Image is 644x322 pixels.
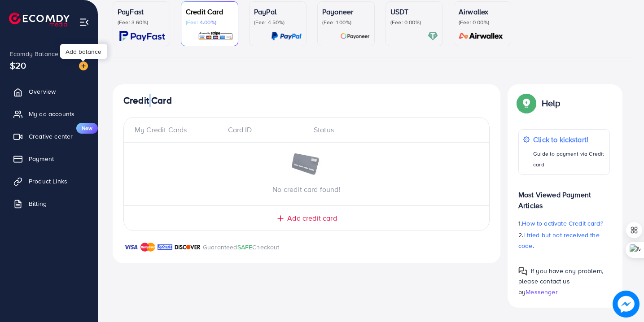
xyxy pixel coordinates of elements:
[287,213,337,223] span: Add credit card
[76,123,98,134] span: New
[322,6,370,17] p: Payoneer
[29,199,47,208] span: Billing
[518,231,600,250] span: I tried but not received the code.
[518,218,610,229] p: 1.
[7,172,91,190] a: Product Links
[186,6,233,17] p: Credit Card
[7,195,91,213] a: Billing
[29,87,56,96] span: Overview
[237,243,253,252] span: SAFE
[533,134,605,145] p: Click to kickstart!
[124,184,489,195] p: No credit card found!
[518,267,527,276] img: Popup guide
[428,31,438,41] img: card
[198,31,233,41] img: card
[518,230,610,251] p: 2.
[119,31,165,41] img: card
[7,105,91,123] a: My ad accounts
[7,83,91,100] a: Overview
[542,98,561,109] p: Help
[203,242,280,252] p: Guaranteed Checkout
[518,95,534,111] img: Popup guide
[254,6,302,17] p: PayPal
[522,219,603,228] span: How to activate Credit card?
[459,19,506,26] p: (Fee: 0.00%)
[79,61,88,70] img: image
[390,6,438,17] p: USDT
[60,44,107,59] div: Add balance
[322,19,370,26] p: (Fee: 1.00%)
[9,13,70,26] img: logo
[518,182,610,211] p: Most Viewed Payment Articles
[158,242,172,252] img: brand
[459,6,506,17] p: Airwallex
[615,293,637,315] img: image
[29,177,67,186] span: Product Links
[29,109,74,118] span: My ad accounts
[518,266,603,296] span: If you have any problem, please contact us by
[340,31,370,41] img: card
[291,153,322,177] img: image
[10,59,26,72] span: $20
[7,127,91,145] a: Creative centerNew
[390,19,438,26] p: (Fee: 0.00%)
[186,19,233,26] p: (Fee: 4.00%)
[123,95,490,106] h4: Credit Card
[456,31,506,41] img: card
[123,242,138,252] img: brand
[271,31,302,41] img: card
[254,19,302,26] p: (Fee: 4.50%)
[10,49,58,58] span: Ecomdy Balance
[79,17,89,27] img: menu
[118,6,165,17] p: PayFast
[118,19,165,26] p: (Fee: 3.60%)
[533,148,605,170] p: Guide to payment via Credit card
[307,125,478,135] div: Status
[221,125,307,135] div: Card ID
[29,154,54,163] span: Payment
[135,125,221,135] div: My Credit Cards
[7,150,91,168] a: Payment
[175,242,201,252] img: brand
[29,132,73,141] span: Creative center
[526,287,557,296] span: Messenger
[140,242,155,252] img: brand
